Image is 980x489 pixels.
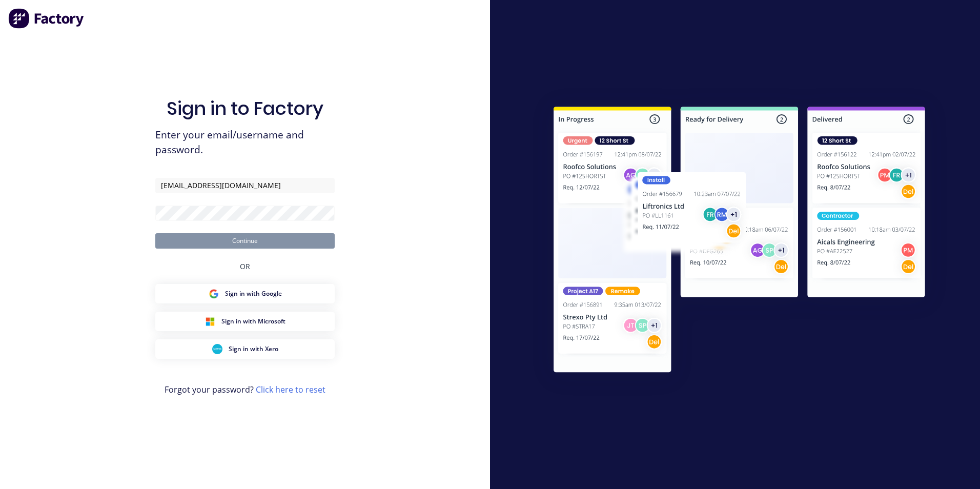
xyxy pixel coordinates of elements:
h1: Sign in to Factory [167,97,323,119]
span: Enter your email/username and password. [155,128,335,157]
span: Forgot your password? [165,383,325,396]
img: Google Sign in [209,289,219,299]
span: Sign in with Google [225,289,282,298]
img: Microsoft Sign in [205,316,215,327]
button: Continue [155,233,335,249]
button: Microsoft Sign inSign in with Microsoft [155,312,335,331]
span: Sign in with Xero [229,344,278,354]
a: Click here to reset [256,384,325,395]
img: Factory [8,8,85,29]
button: Google Sign inSign in with Google [155,284,335,303]
img: Sign in [531,86,948,397]
input: Email/Username [155,178,335,193]
div: OR [240,249,250,284]
img: Xero Sign in [212,344,222,354]
button: Xero Sign inSign in with Xero [155,339,335,359]
span: Sign in with Microsoft [221,317,285,326]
